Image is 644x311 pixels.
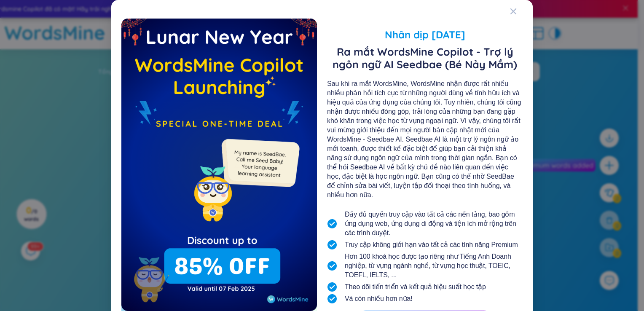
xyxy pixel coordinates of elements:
[345,252,523,280] span: Hơn 100 khoá học được tạo riêng như Tiếng Anh Doanh nghiệp, từ vựng ngành nghề, từ vựng học thuật...
[345,240,518,249] span: Truy cập không giới hạn vào tất cả các tính năng Premium
[327,27,523,42] span: Nhân dịp [DATE]
[345,282,486,292] span: Theo dõi tiến triển và kết quả hiệu suất học tập
[345,210,523,238] span: Đầy đủ quyền truy cập vào tất cả các nền tảng, bao gồm ứng dụng web, ứng dụng di động và tiện ích...
[327,46,523,71] span: Ra mắt WordsMine Copilot - Trợ lý ngôn ngữ AI Seedbae (Bé Nảy Mầm)
[327,79,523,200] div: Sau khi ra mắt WordsMine, WordsMine nhận được rất nhiều nhiều phản hồi tích cực từ những người dù...
[217,122,301,206] img: minionSeedbaeMessage.35ffe99e.png
[345,294,413,303] span: Và còn nhiều hơn nữa!
[121,19,317,311] img: wmFlashDealEmpty.967f2bab.png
